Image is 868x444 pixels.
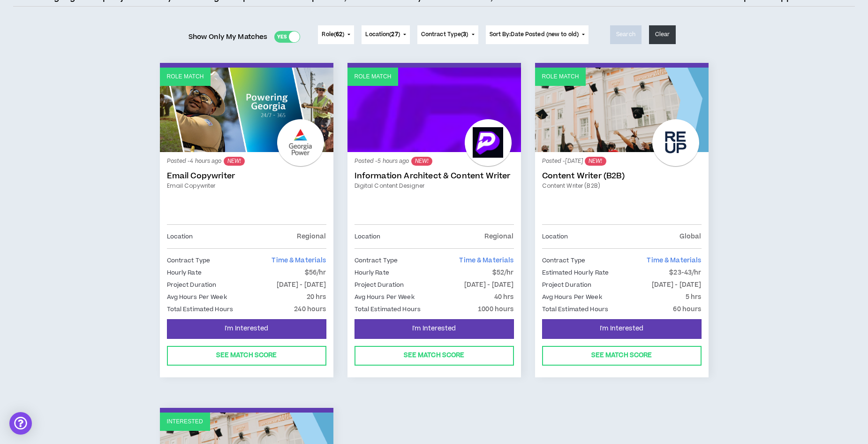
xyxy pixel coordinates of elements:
[365,31,400,39] span: Location ( )
[411,157,432,166] sup: NEW!
[189,30,268,44] span: Show Only My Matches
[542,319,702,339] button: I'm Interested
[417,25,478,44] button: Contract Type(3)
[167,231,193,242] p: Location
[167,182,326,190] a: Email Copywriter
[355,171,514,181] a: Information Architect & Content Writer
[294,304,326,314] p: 240 hours
[167,280,217,290] p: Project Duration
[542,292,602,302] p: Avg Hours Per Week
[459,256,513,265] span: Time & Materials
[167,72,204,81] p: Role Match
[322,31,344,39] span: Role ( )
[542,157,702,166] p: Posted - [DATE]
[355,268,389,278] p: Hourly Rate
[464,280,514,290] p: [DATE] - [DATE]
[652,280,702,290] p: [DATE] - [DATE]
[355,182,514,190] a: Digital Content Designer
[224,157,245,166] sup: NEW!
[272,256,326,265] span: Time & Materials
[297,231,326,242] p: Regional
[225,324,268,333] span: I'm Interested
[355,72,392,81] p: Role Match
[649,25,676,44] button: Clear
[679,231,702,242] p: Global
[486,25,589,44] button: Sort By:Date Posted (new to old)
[9,412,32,435] div: Open Intercom Messenger
[167,304,234,314] p: Total Estimated Hours
[610,25,642,44] button: Search
[355,157,514,166] p: Posted - 5 hours ago
[542,280,592,290] p: Project Duration
[669,268,701,278] p: $23-43/hr
[542,72,579,81] p: Role Match
[355,304,421,314] p: Total Estimated Hours
[167,292,227,302] p: Avg Hours Per Week
[542,255,586,266] p: Contract Type
[542,231,568,242] p: Location
[336,31,342,38] span: 62
[492,268,514,278] p: $52/hr
[494,292,514,302] p: 40 hrs
[484,231,513,242] p: Regional
[160,68,333,152] a: Role Match
[542,171,702,181] a: Content Writer (B2B)
[421,31,468,39] span: Contract Type ( )
[647,256,701,265] span: Time & Materials
[167,255,211,266] p: Contract Type
[355,280,404,290] p: Project Duration
[490,31,579,38] span: Sort By: Date Posted (new to old)
[600,324,643,333] span: I'm Interested
[307,292,326,302] p: 20 hrs
[167,171,326,181] a: Email Copywriter
[355,319,514,339] button: I'm Interested
[318,25,354,44] button: Role(62)
[542,304,609,314] p: Total Estimated Hours
[542,268,609,278] p: Estimated Hourly Rate
[686,292,702,302] p: 5 hrs
[542,182,702,190] a: Content Writer (B2B)
[412,324,456,333] span: I'm Interested
[355,255,398,266] p: Contract Type
[167,268,202,278] p: Hourly Rate
[478,304,513,314] p: 1000 hours
[535,68,709,152] a: Role Match
[673,304,701,314] p: 60 hours
[167,319,326,339] button: I'm Interested
[167,417,203,426] p: Interested
[347,68,521,152] a: Role Match
[167,157,326,166] p: Posted - 4 hours ago
[585,157,606,166] sup: NEW!
[355,231,381,242] p: Location
[305,268,326,278] p: $56/hr
[355,346,514,366] button: See Match Score
[355,292,415,302] p: Avg Hours Per Week
[362,25,409,44] button: Location(27)
[167,346,326,366] button: See Match Score
[391,31,398,38] span: 27
[542,346,702,366] button: See Match Score
[463,31,466,38] span: 3
[277,280,326,290] p: [DATE] - [DATE]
